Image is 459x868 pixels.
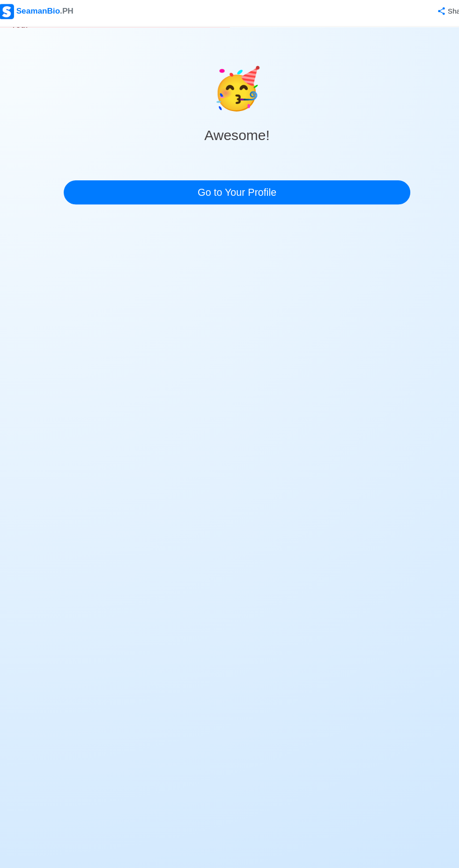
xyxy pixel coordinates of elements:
[199,122,260,138] h3: Awesome!
[407,5,452,23] button: Share
[7,7,22,21] img: Logo
[65,9,77,17] span: .PH
[206,58,253,114] span: celebrate
[7,7,77,21] div: SeamanBio
[68,171,391,194] a: Go to Your Profile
